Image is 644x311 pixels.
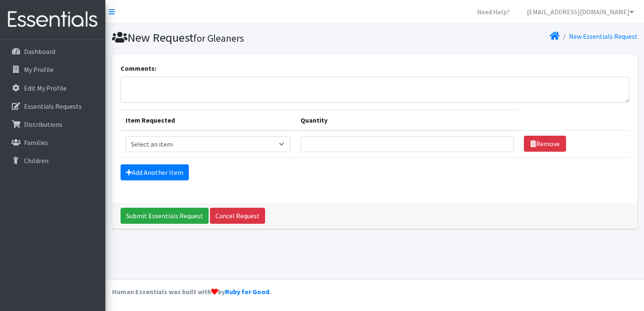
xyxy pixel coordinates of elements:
[193,32,244,44] small: for Gleaners
[225,287,269,296] a: Ruby for Good
[112,287,271,296] strong: Human Essentials was built with by .
[24,84,67,92] p: Edit My Profile
[24,65,54,74] p: My Profile
[24,47,55,56] p: Dashboard
[121,110,296,131] th: Item Requested
[121,164,189,180] a: Add Another Item
[3,43,102,60] a: Dashboard
[520,3,641,20] a: [EMAIL_ADDRESS][DOMAIN_NAME]
[210,208,265,224] a: Cancel Request
[3,80,102,97] a: Edit My Profile
[569,32,638,40] a: New Essentials Request
[24,120,62,129] p: Distributions
[24,102,82,110] p: Essentials Requests
[3,152,102,169] a: Children
[24,138,48,147] p: Families
[295,110,519,131] th: Quantity
[3,5,102,34] img: HumanEssentials
[121,63,156,73] label: Comments:
[121,208,209,224] input: Submit Essentials Request
[112,30,372,45] h1: New Request
[470,3,517,20] a: Need Help?
[3,134,102,151] a: Families
[3,98,102,115] a: Essentials Requests
[3,116,102,133] a: Distributions
[24,156,48,165] p: Children
[3,61,102,78] a: My Profile
[524,136,566,152] a: Remove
